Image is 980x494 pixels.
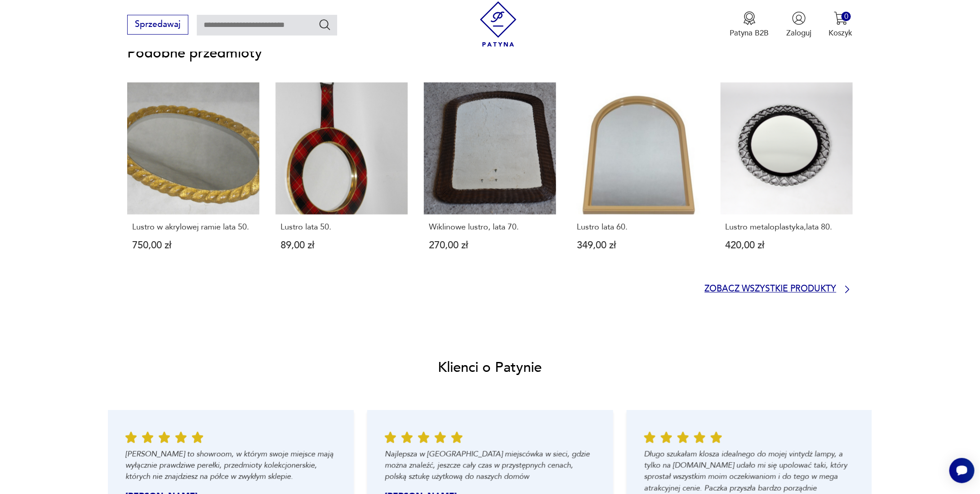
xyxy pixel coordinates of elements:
[142,432,153,443] img: Ikona gwiazdy
[401,432,413,443] img: Ikona gwiazdy
[127,15,188,35] button: Sprzedawaj
[127,47,852,60] p: Podobne przedmioty
[786,28,811,38] p: Zaloguj
[577,223,699,232] p: Lustro lata 60.
[429,241,551,251] p: 270,00 zł
[429,223,551,232] p: Wiklinowe lustro, lata 70.
[834,11,848,25] img: Ikona koszyka
[125,432,137,443] img: Ikona gwiazdy
[435,432,446,443] img: Ikona gwiazdy
[132,241,254,251] p: 750,00 zł
[276,83,408,271] a: Lustro lata 50.Lustro lata 50.89,00 zł
[385,449,596,483] p: Najlepsza w [GEOGRAPHIC_DATA] miejscówka w sieci, gdzie można znaleźć, jeszcze cały czas w przyst...
[572,83,704,271] a: Lustro lata 60.Lustro lata 60.349,00 zł
[660,432,672,443] img: Ikona gwiazdy
[842,12,851,21] div: 0
[694,432,705,443] img: Ikona gwiazdy
[949,458,975,483] iframe: Smartsupp widget button
[451,432,463,443] img: Ikona gwiazdy
[710,432,722,443] img: Ikona gwiazdy
[792,11,806,25] img: Ikonka użytkownika
[127,22,188,29] a: Sprzedawaj
[125,449,336,483] p: [PERSON_NAME] to showroom, w którym swoje miejsce mają wyłącznie prawdziwe perełki, przedmioty ko...
[743,11,757,25] img: Ikona medalu
[705,284,853,295] a: Zobacz wszystkie produkty
[159,432,170,443] img: Ikona gwiazdy
[418,432,429,443] img: Ikona gwiazdy
[476,1,521,47] img: Patyna - sklep z meblami i dekoracjami vintage
[424,83,556,271] a: Wiklinowe lustro, lata 70.Wiklinowe lustro, lata 70.270,00 zł
[644,432,655,443] img: Ikona gwiazdy
[829,11,853,38] button: 0Koszyk
[730,11,769,38] a: Ikona medaluPatyna B2B
[726,241,848,251] p: 420,00 zł
[726,223,848,232] p: Lustro metaloplastyka,lata 80.
[705,286,837,293] p: Zobacz wszystkie produkty
[677,432,688,443] img: Ikona gwiazdy
[577,241,699,251] p: 349,00 zł
[786,11,811,38] button: Zaloguj
[281,223,403,232] p: Lustro lata 50.
[192,432,203,443] img: Ikona gwiazdy
[438,359,542,377] h2: Klienci o Patynie
[829,28,853,38] p: Koszyk
[132,223,254,232] p: Lustro w akrylowej ramie lata 50.
[730,28,769,38] p: Patyna B2B
[127,83,259,271] a: Lustro w akrylowej ramie lata 50.Lustro w akrylowej ramie lata 50.750,00 zł
[318,18,331,31] button: Szukaj
[175,432,187,443] img: Ikona gwiazdy
[721,83,853,271] a: Lustro metaloplastyka,lata 80.Lustro metaloplastyka,lata 80.420,00 zł
[385,432,396,443] img: Ikona gwiazdy
[730,11,769,38] button: Patyna B2B
[281,241,403,251] p: 89,00 zł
